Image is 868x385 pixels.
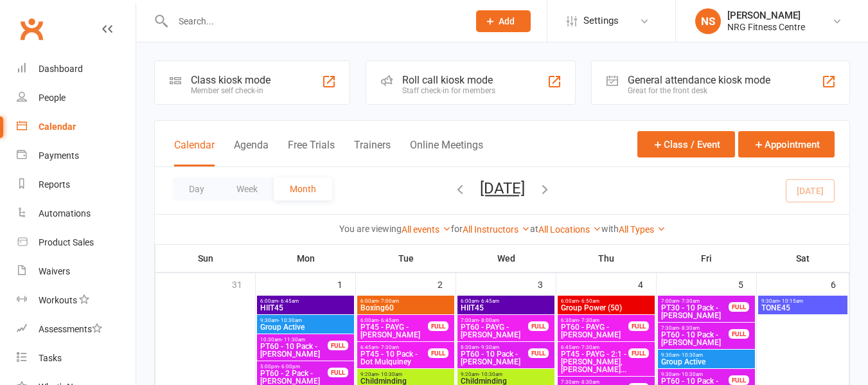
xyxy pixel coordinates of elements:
span: Group Active [260,323,351,331]
strong: at [530,224,538,234]
span: 9:30am [260,318,351,323]
span: - 8:00am [479,318,499,323]
div: 4 [638,273,656,294]
div: FULL [528,348,549,358]
button: Month [274,177,332,201]
div: Payments [39,150,79,161]
a: Reports [17,170,136,199]
div: [PERSON_NAME] [727,10,805,21]
span: TONE45 [761,304,845,312]
a: Calendar [17,112,136,141]
span: PT60 - 10 Pack - [PERSON_NAME] [260,343,328,358]
span: Settings [583,6,619,35]
span: PT60 - 2 Pack - [PERSON_NAME] [260,370,328,385]
span: - 7:30am [378,345,399,350]
span: 6:00am [560,298,652,304]
th: Wed [456,245,556,272]
span: PT45 - 10 Pack - Dot Mulquiney [360,350,429,366]
button: Calendar [174,139,215,166]
span: PT60 - PAYG - [PERSON_NAME] [460,323,529,339]
a: Assessments [17,315,136,344]
span: 6:00am [360,318,429,323]
div: Dashboard [39,64,83,74]
div: Assessments [39,324,102,334]
span: 6:30am [560,318,629,323]
div: Automations [39,208,91,219]
span: 6:00am [360,298,452,304]
button: Free Trials [288,139,335,166]
div: People [39,93,66,103]
div: FULL [729,329,749,339]
div: Class kiosk mode [191,74,270,86]
span: - 7:00am [378,298,399,304]
span: Group Power (50) [560,304,652,312]
a: Dashboard [17,55,136,84]
div: NS [695,8,721,34]
th: Thu [556,245,657,272]
span: HIIT45 [260,304,351,312]
button: Trainers [354,139,391,166]
div: Great for the front desk [628,86,770,95]
button: Online Meetings [410,139,483,166]
span: - 10:30am [278,318,302,323]
div: FULL [428,348,448,358]
div: Reports [39,179,70,190]
strong: You are viewing [339,224,402,234]
span: 10:30am [260,337,328,343]
th: Mon [256,245,356,272]
span: 6:00am [460,298,552,304]
span: HIIT45 [460,304,552,312]
div: Waivers [39,266,70,276]
span: PT30 - 10 Pack - [PERSON_NAME] [660,304,729,319]
span: - 7:30am [579,318,599,323]
a: All Locations [538,224,601,235]
span: - 6:50am [579,298,599,304]
span: 6:45am [560,345,629,350]
a: All Instructors [463,224,530,235]
span: 7:30am [560,379,629,385]
a: Waivers [17,257,136,286]
div: 2 [438,273,456,294]
input: Search... [169,12,459,30]
th: Fri [657,245,757,272]
div: FULL [328,341,348,350]
a: Product Sales [17,228,136,257]
span: - 10:30am [679,352,703,358]
span: Add [499,16,515,26]
span: - 7:30am [679,298,700,304]
a: Automations [17,199,136,228]
div: FULL [428,321,448,331]
span: 6:45am [360,345,429,350]
div: 6 [831,273,849,294]
div: FULL [328,368,348,377]
span: 9:30am [761,298,845,304]
div: Tasks [39,353,62,363]
a: Tasks [17,344,136,373]
span: 7:00am [660,298,729,304]
span: - 10:30am [378,372,402,377]
div: NRG Fitness Centre [727,21,805,33]
span: - 9:30am [479,345,499,350]
th: Sun [155,245,256,272]
span: - 10:30am [479,372,502,377]
div: Staff check-in for members [402,86,495,95]
a: Clubworx [15,13,48,45]
span: 5:00pm [260,364,328,370]
a: Payments [17,141,136,170]
div: FULL [528,321,549,331]
span: - 8:30am [579,379,599,385]
span: Group Active [660,358,752,366]
span: 9:20am [460,372,552,377]
span: - 11:30am [281,337,305,343]
div: Calendar [39,121,76,132]
span: PT60 - 10 Pack - [PERSON_NAME] [460,350,529,366]
a: All Types [619,224,666,235]
th: Sat [757,245,849,272]
span: - 6:45am [278,298,299,304]
div: Workouts [39,295,77,305]
span: PT60 - 10 Pack - [PERSON_NAME] [660,331,729,346]
strong: for [451,224,463,234]
div: 1 [337,273,355,294]
div: Product Sales [39,237,94,247]
span: 8:30am [460,345,529,350]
